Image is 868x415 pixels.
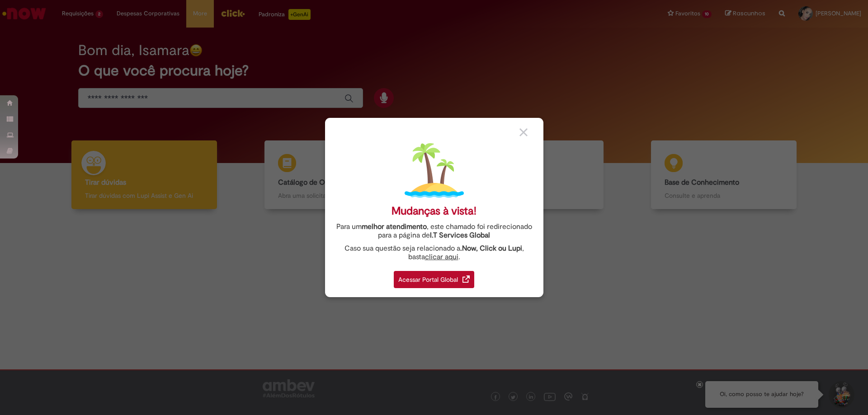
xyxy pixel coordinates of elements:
img: island.png [405,141,464,200]
div: Caso sua questão seja relacionado a , basta . [332,244,537,261]
img: close_button_grey.png [519,128,528,136]
div: Acessar Portal Global [394,271,474,288]
div: Mudanças à vista! [392,205,476,218]
a: Acessar Portal Global [394,266,474,288]
a: I.T Services Global [430,226,490,240]
strong: .Now, Click ou Lupi [460,244,522,253]
strong: melhor atendimento [362,222,427,231]
div: Para um , este chamado foi redirecionado para a página de [332,223,537,240]
img: redirect_link.png [462,275,470,283]
a: clicar aqui [425,247,458,261]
